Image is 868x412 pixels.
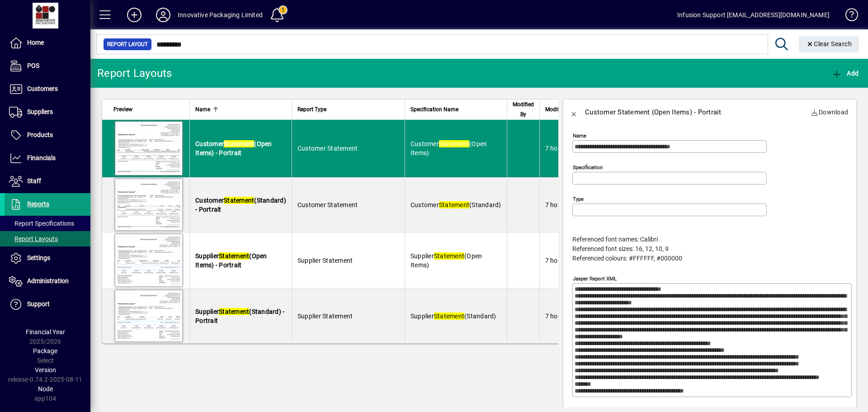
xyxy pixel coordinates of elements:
[5,147,90,170] a: Financials
[410,313,496,320] span: Supplier (Standard)
[573,133,586,139] mat-label: Name
[195,197,286,213] span: Customer (Standard) - Portrait
[811,105,849,119] span: Download
[297,313,353,320] span: Supplier Statement
[585,105,722,119] div: Customer Statement (Open Items) - Portrait
[513,99,534,119] span: Modified By
[545,104,597,114] div: Modification Date
[27,177,41,185] span: Staff
[27,108,53,115] span: Suppliers
[439,140,469,147] em: Statement
[33,347,57,355] span: Package
[297,257,353,264] span: Supplier Statement
[5,231,90,246] a: Report Layouts
[27,254,50,261] span: Settings
[9,235,58,242] span: Report Layouts
[195,252,267,269] span: Supplier (Open Items) - Portrait
[26,328,65,336] span: Financial Year
[434,252,464,260] em: Statement
[27,300,50,308] span: Support
[27,154,56,161] span: Financials
[410,104,501,114] div: Specification Name
[38,385,53,393] span: Node
[27,62,39,69] span: POS
[677,8,830,22] div: Infusion Support [EMAIL_ADDRESS][DOMAIN_NAME]
[806,40,852,47] span: Clear Search
[5,247,90,270] a: Settings
[195,308,284,324] span: Supplier (Standard) - Portrait
[27,277,69,284] span: Administration
[297,104,399,114] div: Report Type
[195,104,210,114] span: Name
[545,104,589,114] span: Modification Date
[572,236,658,243] span: Referenced font names: Calibri
[195,140,272,156] span: Customer (Open Items) - Portrait
[5,78,90,100] a: Customers
[5,216,90,231] a: Report Specifications
[120,7,149,23] button: Add
[35,366,56,374] span: Version
[97,66,172,81] div: Report Layouts
[297,201,358,208] span: Customer Statement
[224,197,254,204] em: Statement
[410,252,482,269] span: Supplier (Open Items)
[573,275,617,282] mat-label: Jasper Report XML
[5,170,90,193] a: Staff
[27,85,58,92] span: Customers
[297,104,326,114] span: Report Type
[539,120,602,177] td: 7 hours ago
[5,270,90,293] a: Administration
[839,2,857,31] a: Knowledge Base
[799,36,859,52] button: Clear
[539,289,602,343] td: 7 hours ago
[219,252,249,260] em: Statement
[573,164,603,170] mat-label: Specification
[807,104,852,120] a: Download
[410,104,458,114] span: Specification Name
[5,124,90,147] a: Products
[5,55,90,77] a: POS
[439,201,469,208] em: Statement
[9,220,74,227] span: Report Specifications
[224,140,254,147] em: Statement
[539,177,602,232] td: 7 hours ago
[831,70,859,77] span: Add
[149,7,178,23] button: Profile
[573,196,584,202] mat-label: Type
[219,308,249,315] em: Statement
[829,65,861,81] button: Add
[5,293,90,316] a: Support
[572,255,682,262] span: Referenced colours: #FFFFFF, #000000
[27,39,44,46] span: Home
[410,140,487,156] span: Customer (Open Items)
[539,232,602,289] td: 7 hours ago
[107,40,148,49] span: Report Layout
[297,145,358,152] span: Customer Statement
[410,201,501,208] span: Customer (Standard)
[178,8,263,22] div: Innovative Packaging Limited
[27,131,53,138] span: Products
[195,104,286,114] div: Name
[434,313,464,320] em: Statement
[563,101,585,123] button: Back
[572,245,669,252] span: Referenced font sizes: 16, 12, 10, 9
[5,32,90,54] a: Home
[113,104,132,114] span: Preview
[27,200,49,208] span: Reports
[5,101,90,123] a: Suppliers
